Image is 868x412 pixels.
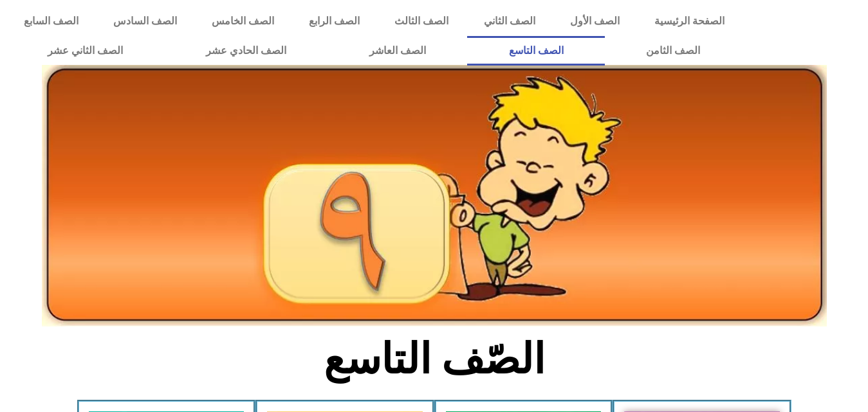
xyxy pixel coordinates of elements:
[291,6,377,36] a: الصف الرابع
[467,36,605,66] a: الصف التاسع
[221,334,647,384] h2: الصّف التاسع
[605,36,742,66] a: الصف الثامن
[6,6,96,36] a: الصف السابع
[96,6,194,36] a: الصف السادس
[553,6,637,36] a: الصف الأول
[637,6,742,36] a: الصفحة الرئيسية
[165,36,328,66] a: الصف الحادي عشر
[194,6,291,36] a: الصف الخامس
[377,6,466,36] a: الصف الثالث
[466,6,553,36] a: الصف الثاني
[328,36,468,66] a: الصف العاشر
[6,36,165,66] a: الصف الثاني عشر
